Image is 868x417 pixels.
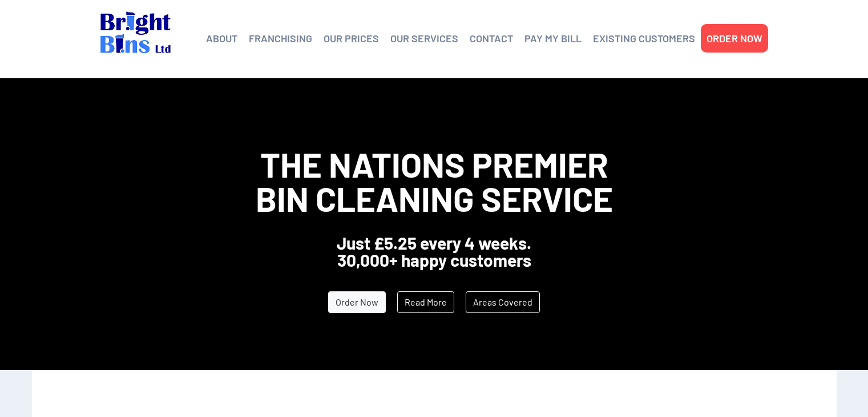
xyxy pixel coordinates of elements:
[706,30,762,47] a: ORDER NOW
[397,291,454,313] a: Read More
[524,30,582,47] a: PAY MY BILL
[328,291,386,313] a: Order Now
[249,30,312,47] a: FRANCHISING
[470,30,513,47] a: CONTACT
[206,30,237,47] a: ABOUT
[390,30,458,47] a: OUR SERVICES
[593,30,695,47] a: EXISTING CUSTOMERS
[466,291,540,313] a: Areas Covered
[256,143,613,219] span: The Nations Premier Bin Cleaning Service
[324,30,379,47] a: OUR PRICES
